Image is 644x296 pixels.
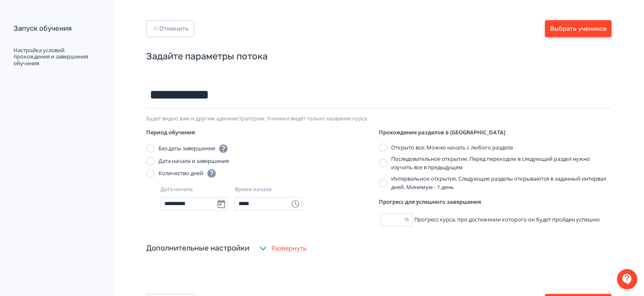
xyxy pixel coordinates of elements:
div: Последовательное открытие. Перед переходом в следующий раздел нужно изучить все в предыдущем [391,155,612,171]
button: Выбрать учеников [545,20,612,37]
span: Развернуть [271,243,307,253]
div: Запуск обучения [13,24,99,34]
button: Отменить [146,20,194,37]
div: Период обучения [146,128,379,137]
div: Открыто все. Можно начать с любого раздела [391,144,513,152]
div: % [405,216,413,224]
div: Без даты завершения [158,144,228,154]
div: Задайте параметры потока [146,51,612,63]
div: Дата начала и завершения [158,157,229,165]
div: Будет видно вам и другим администраторам. Ученики видят только название курса [146,115,612,122]
div: Прохождение разделов в [GEOGRAPHIC_DATA] [379,128,612,137]
div: Интервальное открытие. Следующие разделы открываются в заданный интервал дней. Минимум - 1 день [391,175,612,191]
div: Дата начала [161,185,193,194]
button: Развернуть [256,240,309,257]
div: Настройка условий прохождения и завершения обучения [13,47,99,67]
div: Прогресс для успешного завершения [379,198,612,206]
div: Прогресс курса, при достижении которого он будет пройден успешно [379,213,612,227]
div: Время начала [235,185,271,194]
div: Количество дней [158,168,217,179]
div: Дополнительные настройки [146,243,250,254]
